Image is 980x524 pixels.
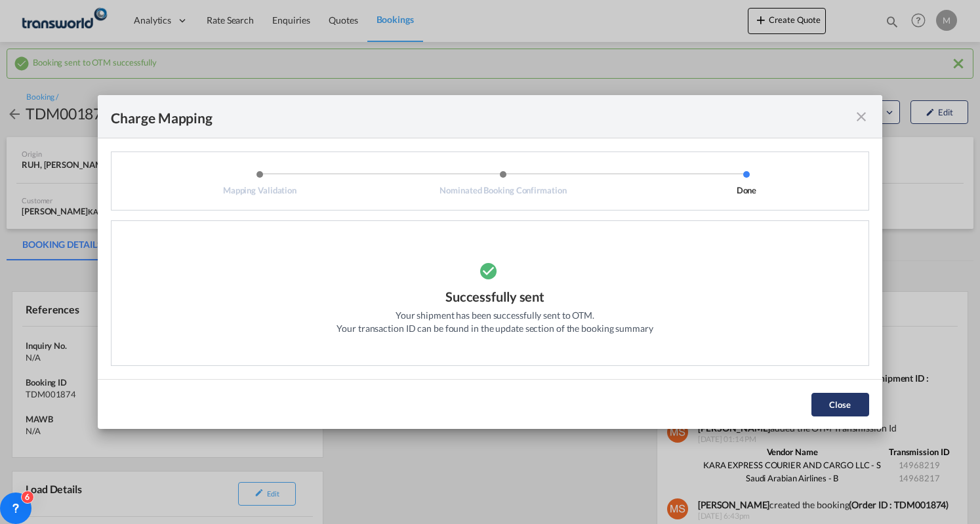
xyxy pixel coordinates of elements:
[396,309,594,322] div: Your shipment has been successfully sent to OTM.
[10,455,56,504] iframe: Chat
[98,95,882,429] md-dialog: Mapping ValidationNominated Booking ...
[624,170,868,196] li: Done
[111,108,213,125] div: Charge Mapping
[445,287,544,309] div: Successfully sent
[337,322,653,335] div: Your transaction ID can be found in the update section of the booking summary
[479,254,512,287] md-icon: icon-checkbox-marked-circle
[811,393,869,416] button: Close
[13,13,276,27] body: Editor, editor16
[853,109,869,125] md-icon: icon-close fg-AAA8AD cursor
[138,170,381,196] li: Mapping Validation
[381,170,624,196] li: Nominated Booking Confirmation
